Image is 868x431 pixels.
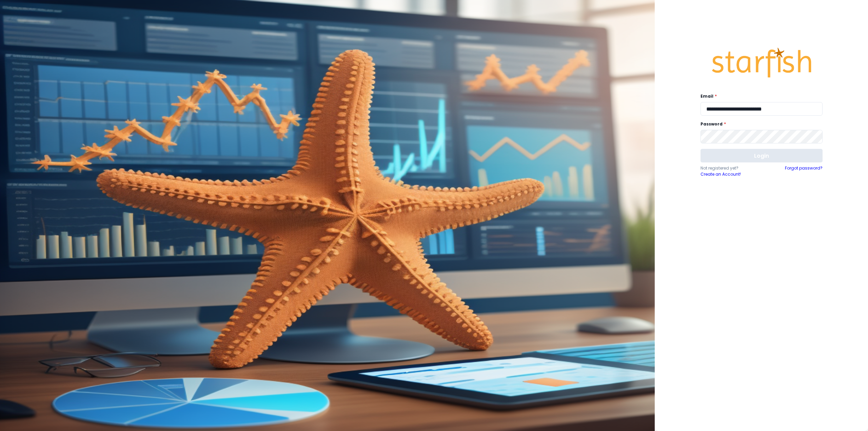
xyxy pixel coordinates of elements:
[711,41,812,84] img: Logo.42cb71d561138c82c4ab.png
[701,93,818,99] label: Email
[785,165,823,177] a: Forgot password?
[701,121,818,127] label: Password
[701,171,762,177] a: Create an Account!
[701,149,823,162] button: Login
[701,165,762,171] p: Not registered yet?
